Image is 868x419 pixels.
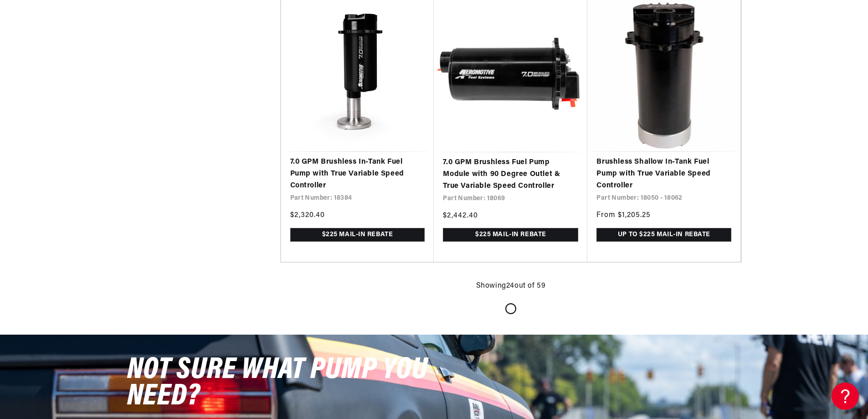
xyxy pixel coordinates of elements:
a: 7.0 GPM Brushless In-Tank Fuel Pump with True Variable Speed Controller [290,156,425,191]
p: Showing out of 59 [476,280,546,292]
span: NOT SURE WHAT PUMP YOU NEED? [127,355,428,412]
a: 7.0 GPM Brushless Fuel Pump Module with 90 Degree Outlet & True Variable Speed Controller [443,157,578,192]
a: Brushless Shallow In-Tank Fuel Pump with True Variable Speed Controller [596,156,731,191]
span: 24 [506,282,514,290]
